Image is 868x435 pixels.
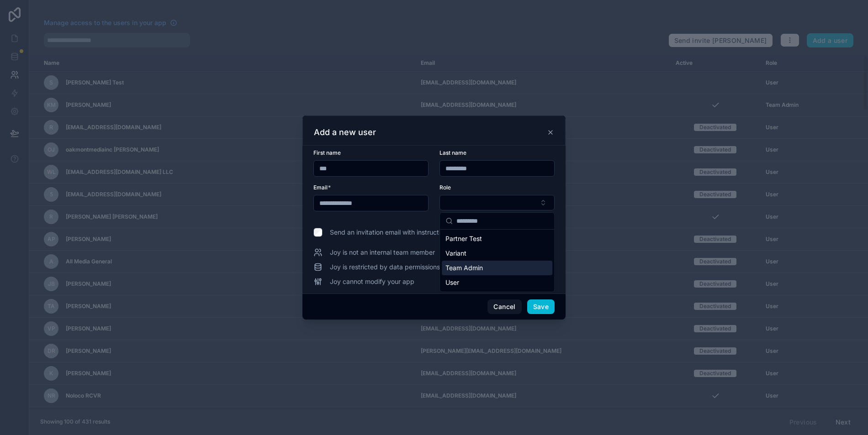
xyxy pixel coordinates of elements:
[330,248,435,257] span: Joy is not an internal team member
[330,262,440,272] span: Joy is restricted by data permissions
[440,230,554,292] div: Suggestions
[330,228,476,237] span: Send an invitation email with instructions to log in
[313,184,328,191] span: Email
[439,195,555,210] button: Select Button
[439,184,451,191] span: Role
[330,277,414,286] span: Joy cannot modify your app
[445,249,466,258] span: Variant
[314,127,376,138] h3: Add a new user
[527,299,555,314] button: Save
[445,263,483,273] span: Team Admin
[445,278,459,287] span: User
[313,149,341,156] span: First name
[445,234,482,243] span: Partner Test
[439,149,466,156] span: Last name
[487,299,521,314] button: Cancel
[313,228,323,237] input: Send an invitation email with instructions to log in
